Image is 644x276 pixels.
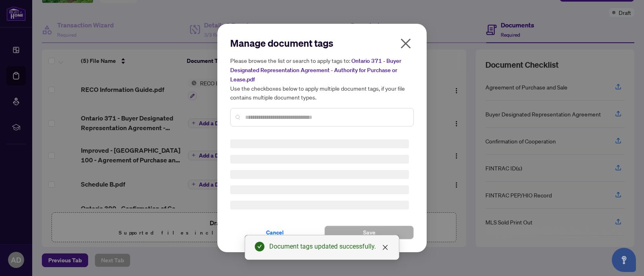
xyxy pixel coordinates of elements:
[230,37,414,50] h2: Manage document tags
[381,243,390,252] a: Close
[230,56,414,102] h5: Please browse the list or search to apply tags to: Use the checkboxes below to apply multiple doc...
[230,226,320,239] button: Cancel
[324,226,414,239] button: Save
[230,57,401,83] span: Ontario 371 - Buyer Designated Representation Agreement - Authority for Purchase or Lease.pdf
[255,242,264,251] span: check-circle
[399,37,412,50] span: close
[266,226,284,239] span: Cancel
[269,242,389,251] div: Document tags updated successfully.
[382,244,388,251] span: close
[612,248,636,272] button: Open asap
